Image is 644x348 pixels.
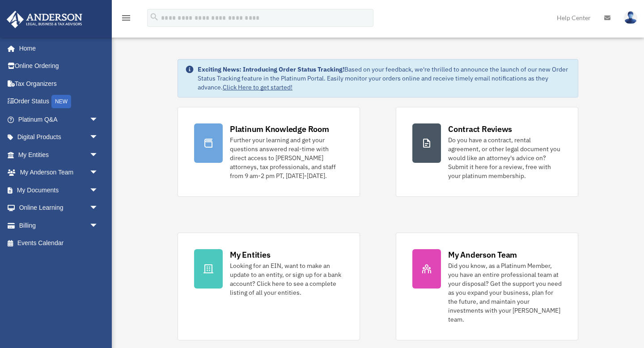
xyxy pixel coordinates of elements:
a: Online Ordering [6,57,112,75]
span: arrow_drop_down [89,128,107,147]
div: Platinum Knowledge Room [230,123,329,135]
a: Click Here to get started! [223,83,292,91]
a: Contract Reviews Do you have a contract, rental agreement, or other legal document you would like... [396,107,578,197]
span: arrow_drop_down [89,181,107,199]
strong: Exciting News: Introducing Order Status Tracking! [198,65,344,73]
a: Platinum Q&Aarrow_drop_down [6,110,112,128]
div: Contract Reviews [448,123,512,135]
span: arrow_drop_down [89,199,107,217]
span: arrow_drop_down [89,164,107,182]
div: Did you know, as a Platinum Member, you have an entire professional team at your disposal? Get th... [448,261,562,324]
div: Further your learning and get your questions answered real-time with direct access to [PERSON_NAM... [230,136,343,180]
a: My Anderson Teamarrow_drop_down [6,164,112,182]
a: Online Learningarrow_drop_down [6,199,112,217]
a: Tax Organizers [6,75,112,93]
a: My Anderson Team Did you know, as a Platinum Member, you have an entire professional team at your... [396,233,578,340]
span: arrow_drop_down [89,216,107,235]
a: Billingarrow_drop_down [6,216,112,234]
div: NEW [51,95,71,108]
i: search [149,12,159,22]
div: My Anderson Team [448,249,517,260]
span: arrow_drop_down [89,110,107,129]
div: Based on your feedback, we're thrilled to announce the launch of our new Order Status Tracking fe... [198,65,571,92]
a: Order StatusNEW [6,93,112,111]
div: Looking for an EIN, want to make an update to an entity, or sign up for a bank account? Click her... [230,261,343,297]
a: Home [6,39,107,57]
img: User Pic [624,11,637,24]
a: Digital Productsarrow_drop_down [6,128,112,146]
div: Do you have a contract, rental agreement, or other legal document you would like an attorney's ad... [448,136,562,180]
a: menu [121,16,131,23]
span: arrow_drop_down [89,146,107,164]
div: My Entities [230,249,270,260]
i: menu [121,13,131,23]
a: My Entitiesarrow_drop_down [6,146,112,164]
a: My Documentsarrow_drop_down [6,181,112,199]
img: Anderson Advisors Platinum Portal [4,11,85,28]
a: Events Calendar [6,234,112,252]
a: My Entities Looking for an EIN, want to make an update to an entity, or sign up for a bank accoun... [178,233,360,340]
a: Platinum Knowledge Room Further your learning and get your questions answered real-time with dire... [178,107,360,197]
